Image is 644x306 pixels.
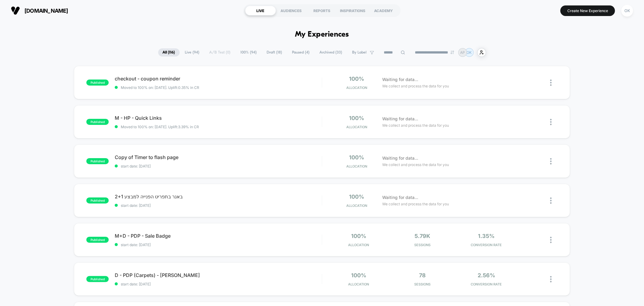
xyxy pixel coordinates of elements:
[315,48,347,57] span: Archived ( 33 )
[550,80,552,86] img: close
[392,282,453,286] span: Sessions
[621,5,633,17] div: OK
[550,276,552,282] img: close
[550,119,552,125] img: close
[86,80,109,86] span: published
[392,243,453,247] span: Sessions
[349,115,364,121] span: 100%
[295,30,349,39] h1: My Experiences
[121,125,199,129] span: Moved to 100% on: [DATE] . Uplift: 3.39% in CR
[382,155,418,161] span: Waiting for data...
[415,233,431,239] span: 5.79k
[158,48,180,57] span: All ( 116 )
[86,237,109,243] span: published
[346,164,367,168] span: Allocation
[382,83,449,89] span: We collect and process the data for you
[348,243,369,247] span: Allocation
[382,194,418,201] span: Waiting for data...
[115,272,322,278] span: D - PDP (Carpets) - [PERSON_NAME]
[351,233,366,239] span: 100%
[115,243,322,247] span: start date: [DATE]
[351,272,366,278] span: 100%
[456,243,517,247] span: CONVERSION RATE
[550,197,552,204] img: close
[478,272,495,278] span: 2.56%
[382,116,418,122] span: Waiting for data...
[467,50,472,55] p: OK
[115,282,322,286] span: start date: [DATE]
[346,203,367,208] span: Allocation
[346,125,367,129] span: Allocation
[349,194,364,200] span: 100%
[276,6,307,15] div: AUDIENCES
[86,197,109,203] span: published
[382,162,449,168] span: We collect and process the data for you
[262,48,287,57] span: Draft ( 18 )
[419,272,426,278] span: 78
[620,5,635,17] button: OK
[338,6,368,15] div: INSPIRATIONS
[115,154,322,160] span: Copy of Timer to flash page
[86,158,109,164] span: published
[550,158,552,164] img: close
[181,48,204,57] span: Live ( 94 )
[115,203,322,208] span: start date: [DATE]
[24,8,68,14] span: [DOMAIN_NAME]
[236,48,261,57] span: 100% ( 94 )
[9,6,70,15] button: [DOMAIN_NAME]
[349,154,364,161] span: 100%
[245,6,276,15] div: LIVE
[346,86,367,90] span: Allocation
[86,119,109,125] span: published
[121,85,199,90] span: Moved to 100% on: [DATE] . Uplift: 0.35% in CR
[288,48,314,57] span: Paused ( 4 )
[352,50,367,55] span: By Label
[86,276,109,282] span: published
[450,50,454,54] img: end
[349,76,364,82] span: 100%
[550,237,552,243] img: close
[456,282,517,286] span: CONVERSION RATE
[115,164,322,168] span: start date: [DATE]
[382,122,449,128] span: We collect and process the data for you
[348,282,369,286] span: Allocation
[115,194,322,200] span: באנר בתפריט הפנייה למבצע 2+1
[382,76,418,83] span: Waiting for data...
[560,5,615,16] button: Create New Experience
[368,6,399,15] div: ACADEMY
[11,6,20,15] img: Visually logo
[115,233,322,239] span: M+D - PDP - Sale Badge
[478,233,495,239] span: 1.35%
[115,76,322,82] span: checkout - coupon reminder
[307,6,338,15] div: REPORTS
[382,201,449,207] span: We collect and process the data for you
[460,50,465,55] p: AP
[115,115,322,121] span: M - HP - Quick Links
